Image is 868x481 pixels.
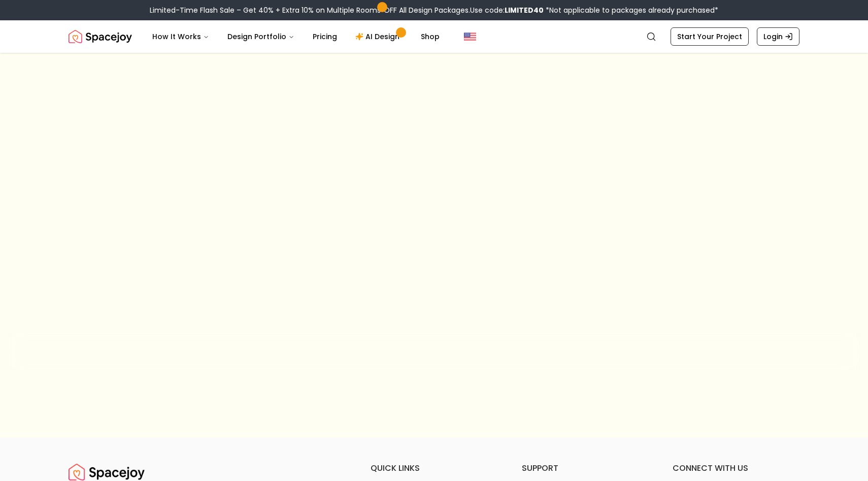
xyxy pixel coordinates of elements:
h6: support [522,462,649,474]
nav: Main [144,26,448,47]
img: Spacejoy Logo [69,26,132,47]
a: AI Design [347,26,411,47]
img: United States [464,30,476,43]
a: Start Your Project [671,27,749,46]
div: Limited-Time Flash Sale – Get 40% + Extra 10% on Multiple Rooms OFF All Design Packages. [150,5,718,15]
span: Use code: [470,5,544,15]
a: Pricing [305,26,345,47]
b: LIMITED40 [505,5,544,15]
h6: connect with us [673,462,799,474]
a: Shop [413,26,448,47]
a: Login [757,27,799,46]
h6: quick links [371,462,497,474]
button: How It Works [144,26,217,47]
span: *Not applicable to packages already purchased* [544,5,718,15]
a: Spacejoy [69,26,132,47]
button: Design Portfolio [219,26,303,47]
nav: Global [69,20,799,53]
